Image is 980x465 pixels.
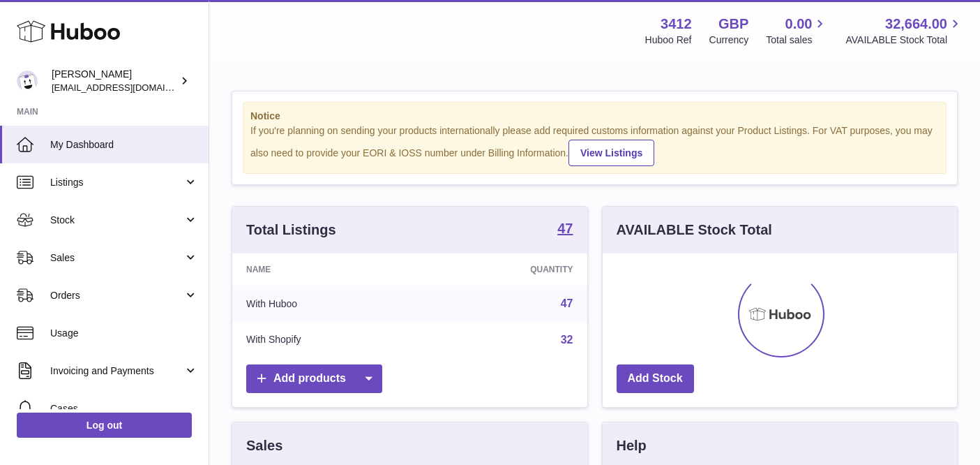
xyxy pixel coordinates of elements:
[766,15,828,47] a: 0.00 Total sales
[17,413,192,438] a: Log out
[50,214,183,227] span: Stock
[785,15,813,34] span: 0.00
[709,34,749,47] div: Currency
[645,34,692,47] div: Huboo Ref
[246,221,336,239] h3: Total Listings
[885,15,947,34] span: 32,664.00
[617,436,647,455] h3: Help
[50,402,198,415] span: Cases
[246,364,382,393] a: Add products
[50,289,183,302] span: Orders
[718,15,748,34] strong: GBP
[766,34,828,47] span: Total sales
[50,364,183,378] span: Invoicing and Payments
[557,221,573,235] strong: 47
[557,221,573,238] a: 47
[50,251,183,265] span: Sales
[232,253,423,286] th: Name
[232,322,423,358] td: With Shopify
[845,15,963,47] a: 32,664.00 AVAILABLE Stock Total
[50,138,198,152] span: My Dashboard
[17,71,38,91] img: info@beeble.buzz
[845,34,963,47] span: AVAILABLE Stock Total
[661,15,692,34] strong: 3412
[50,327,198,340] span: Usage
[52,68,177,94] div: [PERSON_NAME]
[52,82,205,93] span: [EMAIL_ADDRESS][DOMAIN_NAME]
[568,140,654,166] a: View Listings
[561,297,573,309] a: 47
[617,221,772,239] h3: AVAILABLE Stock Total
[232,286,423,322] td: With Huboo
[246,436,282,455] h3: Sales
[50,176,183,189] span: Listings
[617,364,694,393] a: Add Stock
[423,253,587,286] th: Quantity
[250,110,939,123] strong: Notice
[250,124,939,166] div: If you're planning on sending your products internationally please add required customs informati...
[561,334,573,346] a: 32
